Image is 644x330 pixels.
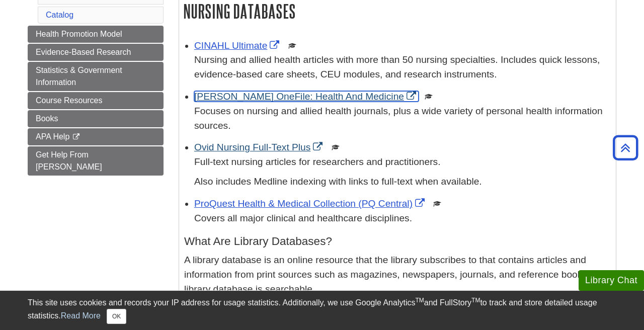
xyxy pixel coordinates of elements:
[36,30,122,38] span: Health Promotion Model
[28,128,164,145] a: APA Help
[288,42,296,50] img: Scholarly or Peer Reviewed
[415,297,424,304] sup: TM
[184,253,611,296] p: A library database is an online resource that the library subscribes to that contains articles an...
[194,104,611,133] p: Focuses on nursing and allied health journals, plus a wide variety of personal health information...
[46,11,73,19] a: Catalog
[609,141,641,154] a: Back to Top
[36,96,103,105] span: Course Resources
[194,91,419,102] a: Link opens in new window
[194,175,611,189] p: Also includes Medline indexing with links to full-text when available.
[425,93,433,101] img: Scholarly or Peer Reviewed
[28,297,616,324] div: This site uses cookies and records your IP address for usage statistics. Additionally, we use Goo...
[72,134,80,140] i: This link opens in a new window
[107,309,126,324] button: Close
[579,270,644,291] button: Library Chat
[36,132,69,141] span: APA Help
[471,297,480,304] sup: TM
[28,26,164,43] a: Health Promotion Model
[28,110,164,127] a: Books
[36,48,131,56] span: Evidence-Based Research
[28,146,164,176] a: Get Help From [PERSON_NAME]
[194,198,427,209] a: Link opens in new window
[36,150,102,171] span: Get Help From [PERSON_NAME]
[332,143,340,151] img: Scholarly or Peer Reviewed
[28,44,164,61] a: Evidence-Based Research
[194,155,611,170] p: Full-text nursing articles for researchers and practitioners.
[36,114,58,123] span: Books
[433,200,441,208] img: Scholarly or Peer Reviewed
[194,142,325,152] a: Link opens in new window
[36,66,122,87] span: Statistics & Government Information
[184,235,611,248] h4: What Are Library Databases?
[28,62,164,91] a: Statistics & Government Information
[194,40,282,51] a: Link opens in new window
[28,92,164,109] a: Course Resources
[61,311,101,320] a: Read More
[194,53,611,82] p: Nursing and allied health articles with more than 50 nursing specialties. Includes quick lessons,...
[194,211,611,226] p: Covers all major clinical and healthcare disciplines.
